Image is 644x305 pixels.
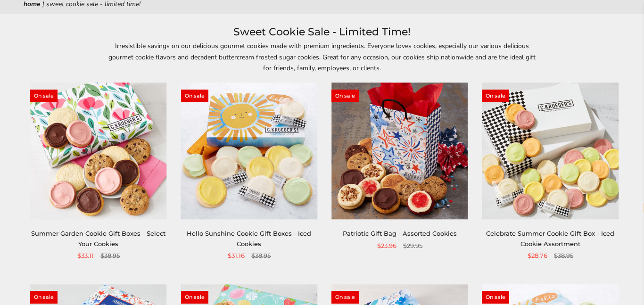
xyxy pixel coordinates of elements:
[482,90,509,102] span: On sale
[30,90,58,102] span: On sale
[31,230,165,247] a: Summer Garden Cookie Gift Boxes - Select Your Cookies
[331,90,359,102] span: On sale
[251,251,271,261] span: $38.95
[181,83,317,219] img: Hello Sunshine Cookie Gift Boxes - Iced Cookies
[100,251,120,261] span: $38.95
[187,230,311,247] a: Hello Sunshine Cookie Gift Boxes - Iced Cookies
[181,291,208,303] span: On sale
[77,251,94,261] span: $33.11
[554,251,573,261] span: $38.95
[38,24,606,41] h1: Sweet Cookie Sale - Limited Time!
[331,83,468,219] img: Patriotic Gift Bag - Assorted Cookies
[528,251,547,261] span: $28.76
[181,90,208,102] span: On sale
[105,41,539,73] p: Irresistible savings on our delicious gourmet cookies made with premium ingredients. Everyone lov...
[343,230,457,237] a: Patriotic Gift Bag - Assorted Cookies
[482,83,618,219] img: Celebrate Summer Cookie Gift Box - Iced Cookie Assortment
[8,269,98,297] iframe: Sign Up via Text for Offers
[377,241,396,251] span: $23.96
[331,291,359,303] span: On sale
[228,251,245,261] span: $31.16
[482,291,509,303] span: On sale
[30,83,166,219] img: Summer Garden Cookie Gift Boxes - Select Your Cookies
[403,241,422,251] span: $29.95
[486,230,614,247] a: Celebrate Summer Cookie Gift Box - Iced Cookie Assortment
